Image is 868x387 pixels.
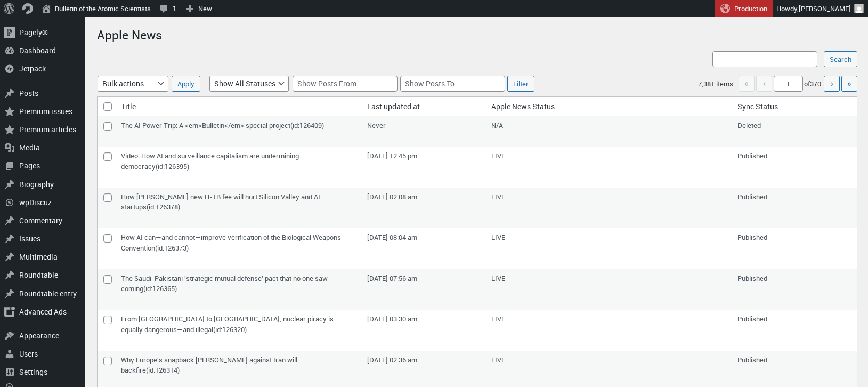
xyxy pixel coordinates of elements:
span: 370 [810,79,821,88]
span: (id:126314) [146,365,180,375]
input: Search [824,51,857,67]
td: LIVE [486,310,732,351]
td: N/A [486,116,732,147]
a: Next page [824,76,840,92]
input: Show Posts From [293,76,398,92]
td: LIVE [486,228,732,269]
td: [DATE] 02:08 am [362,188,486,229]
span: » [847,77,851,89]
th: Apple News Status [486,97,732,117]
h1: Apple News [97,22,857,45]
span: ‹ [756,76,772,92]
span: › [831,77,833,89]
td: The Saudi-Pakistani 'strategic mutual defense' pact that no one saw coming [116,269,362,310]
th: Title [116,97,362,117]
input: Filter [507,76,534,92]
td: Video: How AI and surveillance capitalism are undermining democracy [116,147,362,188]
td: Deleted [732,116,857,147]
a: Last page [841,76,857,92]
span: 7,381 items [698,79,733,88]
span: [PERSON_NAME] [799,4,851,13]
td: How [PERSON_NAME] new H-1B fee will hurt Silicon Valley and AI startups [116,188,362,229]
td: LIVE [486,269,732,310]
td: LIVE [486,188,732,229]
td: Published [732,147,857,188]
span: (id:126409) [290,120,324,130]
input: Apply [172,76,200,92]
td: [DATE] 08:04 am [362,228,486,269]
td: From [GEOGRAPHIC_DATA] to [GEOGRAPHIC_DATA], nuclear piracy is equally dangerous—and illegal [116,310,362,351]
td: [DATE] 03:30 am [362,310,486,351]
td: How AI can—and cannot—improve verification of the Biological Weapons Convention [116,228,362,269]
span: (id:126320) [213,325,247,334]
span: « [739,76,755,92]
th: Last updated at [362,97,486,117]
td: [DATE] 12:45 pm [362,147,486,188]
td: Published [732,188,857,229]
td: Published [732,269,857,310]
td: Published [732,310,857,351]
span: (id:126365) [143,284,177,293]
td: Never [362,116,486,147]
input: Show Posts To [400,76,505,92]
td: Published [732,228,857,269]
span: (id:126373) [155,243,189,253]
th: Sync Status [732,97,857,117]
span: (id:126395) [156,162,189,171]
td: LIVE [486,147,732,188]
span: (id:126378) [147,202,180,212]
td: [DATE] 07:56 am [362,269,486,310]
td: The AI Power Trip: A <em>Bulletin</em> special project [116,116,362,147]
span: of [804,79,822,88]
